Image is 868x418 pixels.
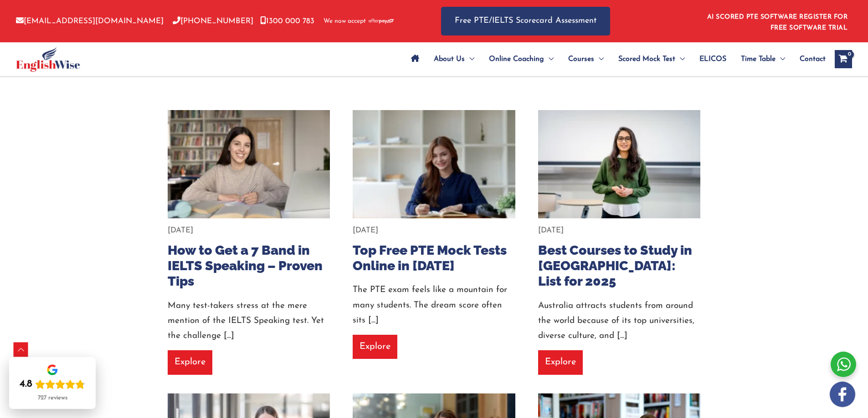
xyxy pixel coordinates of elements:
[482,43,561,75] a: Online CoachingMenu Toggle
[260,17,314,25] a: 1300 000 783
[426,43,482,75] a: About UsMenu Toggle
[465,43,474,75] span: Menu Toggle
[20,378,32,391] div: 4.8
[611,43,692,75] a: Scored Mock TestMenu Toggle
[404,43,826,75] nav: Site Navigation: Main Menu
[353,227,378,234] span: [DATE]
[168,242,323,289] a: How to Get a 7 Band in IELTS Speaking – Proven Tips
[699,43,726,75] span: ELICOS
[173,17,253,25] a: [PHONE_NUMBER]
[353,282,515,328] div: The PTE exam feels like a mountain for many students. The dream score often sits [...]
[792,43,826,75] a: Contact
[434,43,465,75] span: About Us
[489,43,544,75] span: Online Coaching
[707,14,848,31] a: AI SCORED PTE SOFTWARE REGISTER FOR FREE SOFTWARE TRIAL
[16,17,164,25] a: [EMAIL_ADDRESS][DOMAIN_NAME]
[776,43,785,75] span: Menu Toggle
[168,298,330,344] div: Many test-takers stress at the mere mention of the IELTS Speaking test. Yet the challenge [...]
[702,6,852,36] aside: Header Widget 1
[538,227,564,234] span: [DATE]
[324,17,366,26] span: We now accept
[538,350,583,374] a: Explore
[675,43,685,75] span: Menu Toggle
[594,43,604,75] span: Menu Toggle
[544,43,554,75] span: Menu Toggle
[369,19,394,24] img: Afterpay-Logo
[830,382,855,407] img: white-facebook.png
[20,378,85,391] div: Rating: 4.8 out of 5
[441,7,610,35] a: Free PTE/IELTS Scorecard Assessment
[38,394,67,402] div: 727 reviews
[168,227,193,234] span: [DATE]
[741,43,776,75] span: Time Table
[561,43,611,75] a: CoursesMenu Toggle
[618,43,675,75] span: Scored Mock Test
[800,43,826,75] span: Contact
[734,43,792,75] a: Time TableMenu Toggle
[835,50,852,68] a: View Shopping Cart, empty
[568,43,594,75] span: Courses
[692,43,734,75] a: ELICOS
[353,242,507,273] a: Top Free PTE Mock Tests Online in [DATE]
[16,47,80,72] img: cropped-ew-logo
[353,335,397,359] a: Explore
[538,242,692,289] a: Best Courses to Study in [GEOGRAPHIC_DATA]: List for 2025
[168,350,212,374] a: Explore
[538,298,701,344] div: Australia attracts students from around the world because of its top universities, diverse cultur...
